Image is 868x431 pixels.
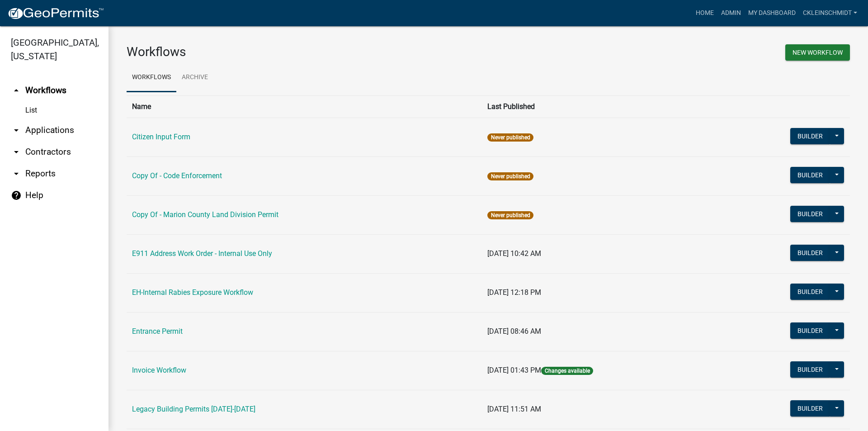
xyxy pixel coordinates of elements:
a: ckleinschmidt [799,5,861,22]
span: Never published [487,133,533,142]
a: Invoice Workflow [132,366,186,374]
th: Last Published [482,95,717,118]
button: Builder [790,322,830,339]
a: Citizen Input Form [132,133,190,141]
a: EH-Internal Rabies Exposure Workflow [132,288,253,297]
i: arrow_drop_down [11,168,22,179]
a: Archive [176,63,213,92]
button: Builder [790,284,830,300]
a: Copy Of - Code Enforcement [132,171,222,180]
span: [DATE] 10:42 AM [487,249,541,258]
button: Builder [790,361,830,378]
button: Builder [790,206,830,222]
span: Never published [487,172,533,180]
a: Legacy Building Permits [DATE]-[DATE] [132,405,255,413]
span: [DATE] 08:46 AM [487,327,541,336]
span: Never published [487,211,533,219]
i: arrow_drop_down [11,147,22,157]
a: My Dashboard [745,5,799,22]
a: Entrance Permit [132,327,183,336]
a: Workflows [127,63,176,92]
a: Copy Of - Marion County Land Division Permit [132,210,278,219]
span: [DATE] 12:18 PM [487,288,541,297]
button: New Workflow [785,44,850,61]
h3: Workflows [127,44,481,60]
span: Changes available [541,367,593,375]
button: Builder [790,400,830,417]
i: help [11,190,22,201]
button: Builder [790,245,830,261]
th: Name [127,95,482,118]
button: Builder [790,128,830,144]
button: Builder [790,167,830,183]
span: [DATE] 11:51 AM [487,405,541,413]
a: Home [692,5,717,22]
a: Admin [717,5,745,22]
span: [DATE] 01:43 PM [487,366,541,374]
a: E911 Address Work Order - Internal Use Only [132,249,272,258]
i: arrow_drop_up [11,85,22,96]
i: arrow_drop_down [11,125,22,136]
